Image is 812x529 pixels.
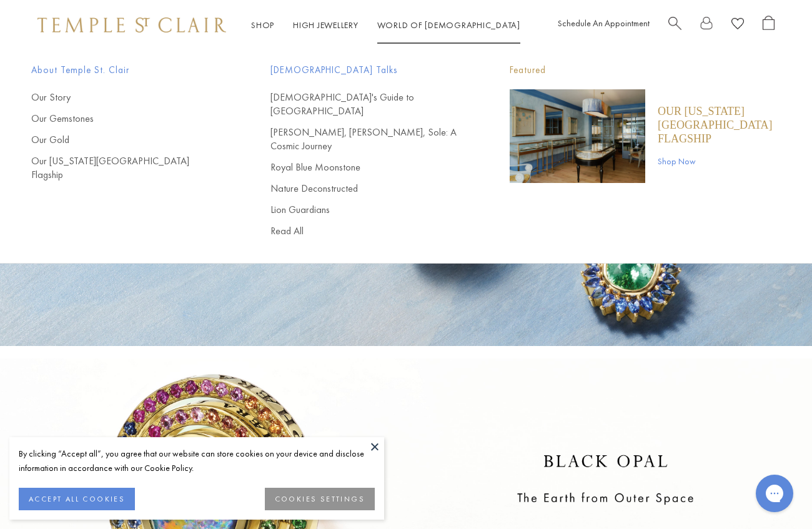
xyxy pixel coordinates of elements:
[270,182,460,195] a: Nature Deconstructed
[658,154,781,168] a: Shop Now
[293,19,359,31] a: High JewelleryHigh Jewellery
[510,62,781,78] p: Featured
[251,19,274,31] a: ShopShop
[19,488,135,510] button: ACCEPT ALL COOKIES
[31,91,220,104] a: Our Story
[270,203,460,217] a: Lion Guardians
[31,112,220,126] a: Our Gemstones
[668,16,681,35] a: Search
[251,17,520,33] nav: Main navigation
[270,91,460,118] a: [DEMOGRAPHIC_DATA]'s Guide to [GEOGRAPHIC_DATA]
[658,104,781,146] a: Our [US_STATE][GEOGRAPHIC_DATA] Flagship
[31,154,220,182] a: Our [US_STATE][GEOGRAPHIC_DATA] Flagship
[270,224,460,238] a: Read All
[763,16,775,35] a: Open Shopping Bag
[270,161,460,174] a: Royal Blue Moonstone
[31,133,220,147] a: Our Gold
[31,62,220,78] span: About Temple St. Clair
[750,470,800,517] iframe: Gorgias live chat messenger
[558,17,650,29] a: Schedule An Appointment
[37,17,226,32] img: Temple St. Clair
[270,126,460,153] a: [PERSON_NAME], [PERSON_NAME], Sole: A Cosmic Journey
[265,488,375,510] button: COOKIES SETTINGS
[270,62,460,78] span: [DEMOGRAPHIC_DATA] Talks
[731,16,744,35] a: View Wishlist
[19,447,375,475] div: By clicking “Accept all”, you agree that our website can store cookies on your device and disclos...
[377,19,520,31] a: World of [DEMOGRAPHIC_DATA]World of [DEMOGRAPHIC_DATA]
